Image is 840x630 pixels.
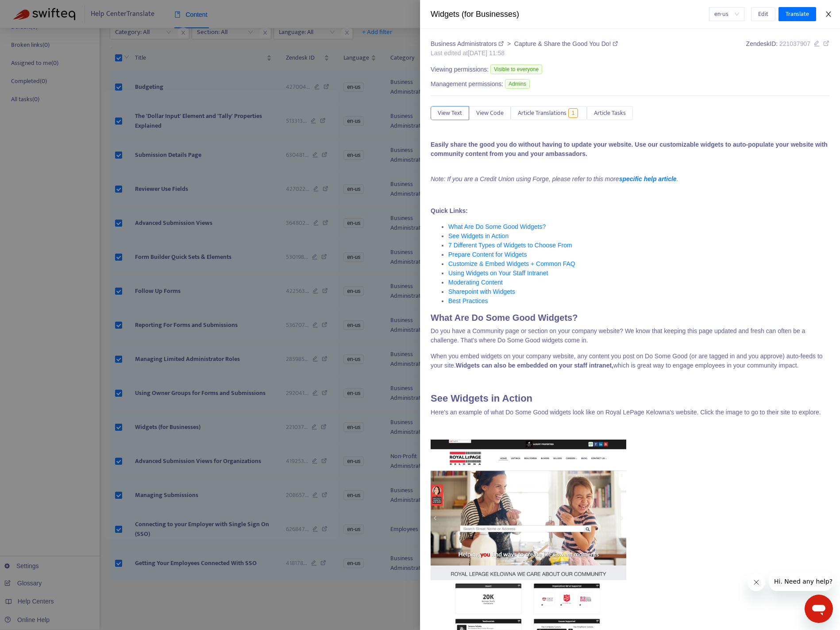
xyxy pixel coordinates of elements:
span: Management permissions: [431,80,503,89]
a: Moderating Content [448,279,503,286]
iframe: Button to launch messaging window [805,595,833,623]
button: Article Translations1 [511,106,587,120]
a: What Are Do Some Good Widgets? [448,223,546,230]
div: > [431,39,618,49]
a: specific help article [619,175,677,182]
button: View Text [431,106,469,120]
a: Royal_LePage_newsletter.jpg [431,588,626,596]
span: Translate [786,9,809,19]
span: close [825,11,832,18]
span: View Text [438,108,462,118]
span: See Widgets in Action [431,393,532,404]
a: Prepare Content for Widgets [448,251,527,258]
p: Do you have a Community page or section on your company website? We know that keeping this page u... [431,326,829,345]
div: Last edited at [DATE] 11:58 [431,49,618,58]
span: Admins [505,79,530,89]
div: Zendesk ID: [746,39,829,58]
a: Using Widgets on Your Staff Intranet [448,269,548,277]
span: Edit [758,9,768,19]
em: Note: If you are a Credit Union using Forge, please refer to this more . [431,175,678,182]
iframe: Message from company [769,572,833,591]
strong: Quick Links: [431,207,468,214]
span: 221037907 [779,40,810,47]
span: View Code [476,108,504,118]
button: Edit [751,7,775,21]
span: Article Tasks [594,108,626,118]
span: en-us [714,8,739,21]
strong: Easily share the good you do without having to update your website. Use our customizable widgets ... [431,141,828,157]
a: See Widgets in Action [448,232,509,239]
span: Article Translations [518,108,566,118]
div: Widgets (for Businesses) [431,8,709,20]
button: Translate [778,7,816,21]
a: Sharepoint with Widgets [448,288,515,295]
a: Business Administrators [431,40,505,47]
button: Article Tasks [587,106,633,120]
a: 7 Different Types of Widgets to Choose From [448,242,572,249]
p: When you embed widgets on your company website, any content you post on Do Some Good (or are tagg... [431,352,829,370]
strong: What Are Do Some Good Widgets? [431,313,578,323]
a: Capture & Share the Good You Do! [514,40,618,47]
a: Customize & Embed Widgets + Common FAQ [448,260,575,267]
button: View Code [469,106,511,120]
p: Here's an example of what Do Some Good widgets look like on Royal LePage Kelowna's website. Click... [431,408,829,417]
iframe: Close message [748,573,765,591]
a: Best Practices [448,297,488,304]
span: Visible to everyone [490,65,542,74]
span: 1 [568,108,578,118]
button: Close [822,10,835,19]
span: Viewing permissions: [431,65,489,74]
strong: Widgets can also be embedded on your staff intranet, [456,362,613,369]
